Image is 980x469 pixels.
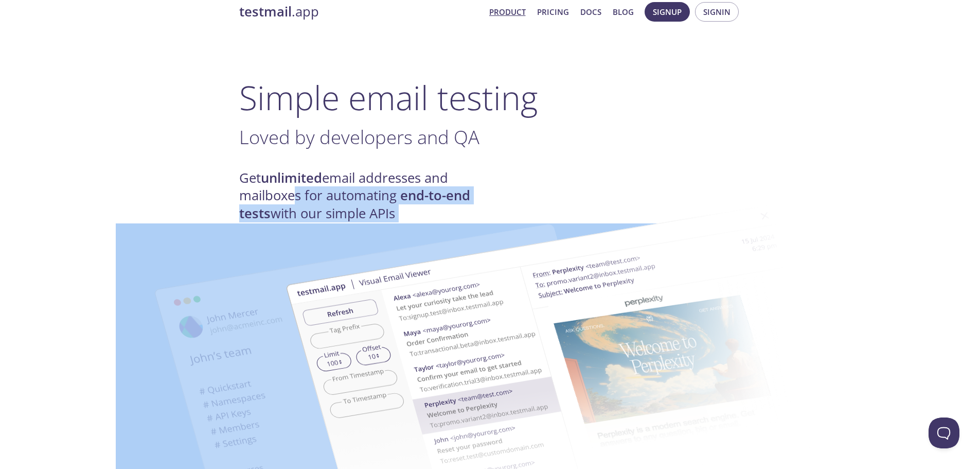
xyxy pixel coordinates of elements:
[239,78,741,117] h1: Simple email testing
[653,5,682,19] span: Signup
[645,2,690,22] button: Signup
[239,3,292,21] strong: testmail
[537,5,569,19] a: Pricing
[489,5,526,19] a: Product
[261,169,322,187] strong: unlimited
[703,5,730,19] span: Signin
[239,3,481,21] a: testmail.app
[239,186,470,222] strong: end-to-end tests
[239,124,479,150] span: Loved by developers and QA
[239,169,490,222] h4: Get email addresses and mailboxes for automating with our simple APIs
[613,5,634,19] a: Blog
[929,418,959,448] iframe: Help Scout Beacon - Open
[580,5,601,19] a: Docs
[695,2,739,22] button: Signin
